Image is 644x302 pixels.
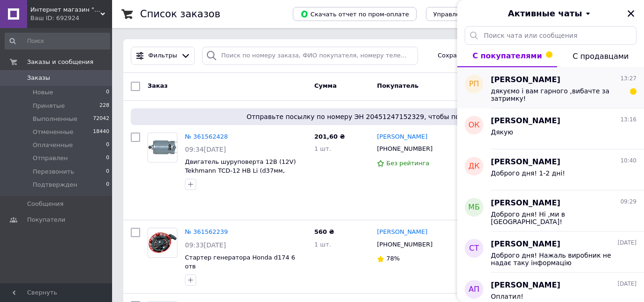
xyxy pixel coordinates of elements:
[386,160,429,167] span: Без рейтинга
[30,14,112,22] div: Ваш ID: 692924
[508,7,582,20] span: Активные чаты
[557,45,644,67] button: С продавцами
[491,169,565,177] span: Доброго дня! 1-2 дні!
[469,79,479,90] span: РП
[433,11,507,18] span: Управление статусами
[30,6,100,14] span: Интернет магазин "Детали". Запчасти для электро и бензоинструмента
[377,228,427,237] a: [PERSON_NAME]
[93,115,109,123] span: 72042
[149,51,177,60] span: Фильтры
[93,128,109,136] span: 18440
[468,202,480,213] span: МБ
[620,75,637,83] span: 13:27
[185,254,295,270] a: Стартер генератора Honda d174 6 отв
[185,158,301,183] a: Двигатель шуруповерта 12В (12V) Tekhmann TCD-12 HB Li (d37мм, h57мм, шестерня d9мм, 12-з прямо)
[491,75,560,85] span: [PERSON_NAME]
[491,252,623,267] span: Доброго дня! Нажаль виробник не надає таку інформацію
[625,8,637,19] button: Закрыть
[469,243,479,254] span: СТ
[148,140,177,155] img: Фото товару
[617,280,637,288] span: [DATE]
[27,58,93,66] span: Заказы и сообщения
[185,146,226,153] span: 09:34[DATE]
[457,190,644,232] button: МБ[PERSON_NAME]09:29Доброго дня! Ні ,ми в [GEOGRAPHIC_DATA]!
[457,45,557,67] button: С покупателями
[106,154,109,162] span: 0
[375,143,434,155] div: [PHONE_NUMBER]
[457,108,644,149] button: ОК[PERSON_NAME]13:16Дякую
[491,157,560,168] span: [PERSON_NAME]
[468,161,480,172] span: ДК
[27,74,50,82] span: Заказы
[386,255,400,262] span: 78%
[202,47,418,65] input: Поиск по номеру заказа, ФИО покупателя, номеру телефона, Email, номеру накладной
[33,88,53,97] span: Новые
[134,112,622,121] span: Отправьте посылку по номеру ЭН 20451247152329, чтобы получить оплату
[620,116,637,124] span: 13:16
[33,154,68,162] span: Отправлен
[106,168,109,176] span: 0
[5,33,110,49] input: Поиск
[491,211,623,225] span: Доброго дня! Ні ,ми в [GEOGRAPHIC_DATA]!
[377,133,427,141] a: [PERSON_NAME]
[185,133,228,140] a: № 361562428
[27,216,65,224] span: Покупатели
[573,52,629,61] span: С продавцами
[620,198,637,206] span: 09:29
[491,239,560,250] span: [PERSON_NAME]
[314,145,331,152] span: 1 шт.
[148,82,168,89] span: Заказ
[457,232,644,273] button: СТ[PERSON_NAME][DATE]Доброго дня! Нажаль виробник не надає таку інформацію
[377,82,418,89] span: Покупатель
[457,149,644,190] button: ДК[PERSON_NAME]10:40Доброго дня! 1-2 дні!
[491,116,560,126] span: [PERSON_NAME]
[465,26,637,45] input: Поиск чата или сообщения
[314,133,345,140] span: 201,60 ₴
[148,228,177,258] a: Фото товару
[426,7,514,21] button: Управление статусами
[27,200,64,208] span: Сообщения
[469,284,480,295] span: АП
[314,82,337,89] span: Сумма
[106,88,109,97] span: 0
[293,7,417,21] button: Скачать отчет по пром-оплате
[491,87,623,102] span: дякуємо і вам гарного ,вибачте за затримку!
[33,168,74,176] span: Перезвонить
[314,228,334,235] span: 560 ₴
[185,241,226,249] span: 09:33[DATE]
[314,241,331,248] span: 1 шт.
[491,293,524,300] span: Оплатил!
[617,239,637,247] span: [DATE]
[140,8,220,20] h1: Список заказов
[375,239,434,251] div: [PHONE_NUMBER]
[457,67,644,108] button: РП[PERSON_NAME]13:27дякуємо і вам гарного ,вибачте за затримку!
[33,181,77,189] span: Подтвержден
[468,120,480,131] span: ОК
[33,115,78,123] span: Выполненные
[33,102,65,110] span: Принятые
[185,228,228,235] a: № 361562239
[473,51,542,60] span: С покупателями
[300,10,409,18] span: Скачать отчет по пром-оплате
[33,141,73,149] span: Оплаченные
[483,7,618,20] button: Активные чаты
[491,280,560,291] span: [PERSON_NAME]
[33,128,73,136] span: Отмененные
[106,181,109,189] span: 0
[99,102,109,110] span: 228
[620,157,637,165] span: 10:40
[106,141,109,149] span: 0
[438,51,514,60] span: Сохраненные фильтры:
[148,232,177,253] img: Фото товару
[148,133,177,162] a: Фото товару
[491,198,560,209] span: [PERSON_NAME]
[491,128,513,136] span: Дякую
